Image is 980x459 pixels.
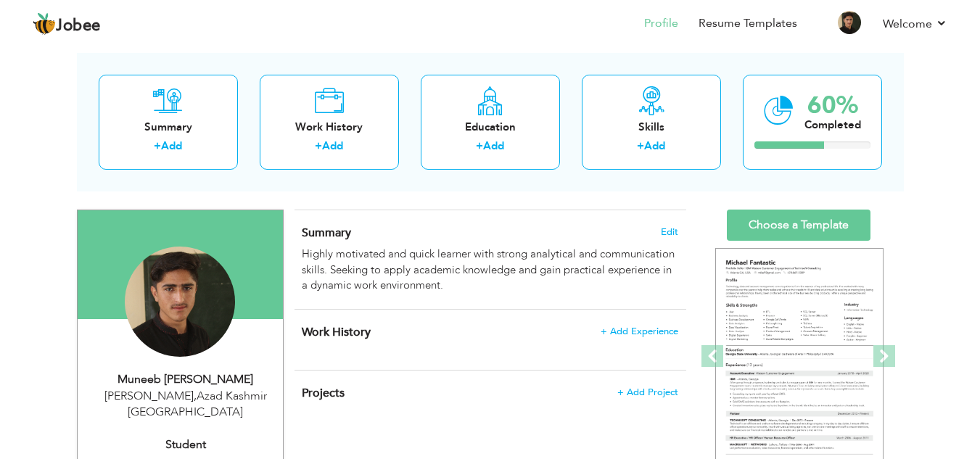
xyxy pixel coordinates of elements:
[161,138,182,153] a: Add
[804,117,861,133] div: Completed
[315,138,322,154] label: +
[302,385,345,401] span: Projects
[661,227,678,237] span: Edit
[56,18,101,34] span: Jobee
[302,226,678,240] h4: Adding a summary is a quick and easy way to highlight your experience and interests.
[110,120,226,135] div: Summary
[883,15,947,33] a: Welcome
[88,388,283,421] div: [PERSON_NAME] Azad Kashmir [GEOGRAPHIC_DATA]
[194,388,197,404] span: ,
[637,138,644,154] label: +
[322,138,343,153] a: Add
[699,15,797,32] a: Resume Templates
[33,12,56,36] img: jobee.io
[727,210,870,241] a: Choose a Template
[154,138,161,154] label: +
[88,371,283,388] div: Muneeb [PERSON_NAME]
[644,138,665,153] a: Add
[476,138,483,154] label: +
[804,94,861,117] div: 60%
[302,247,678,293] div: Highly motivated and quick learner with strong analytical and communication skills. Seeking to ap...
[617,387,678,397] span: + Add Project
[432,120,548,135] div: Education
[88,437,283,453] div: Student
[271,120,387,135] div: Work History
[302,325,678,339] h4: This helps to show the companies you have worked for.
[601,326,678,336] span: + Add Experience
[302,324,371,340] span: Work History
[644,15,678,32] a: Profile
[33,12,101,36] a: Jobee
[302,225,351,241] span: Summary
[838,11,861,34] img: Profile Img
[125,247,235,357] img: Muneeb Ul Hassan
[483,138,504,153] a: Add
[593,120,709,135] div: Skills
[302,386,678,400] h4: This helps to highlight the project, tools and skills you have worked on.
